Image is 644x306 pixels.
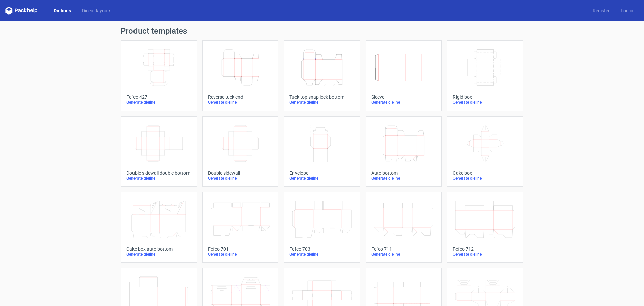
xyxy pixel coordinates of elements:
[121,27,523,35] h1: Product templates
[453,94,518,100] div: Rigid box
[208,176,273,181] div: Generate dieline
[126,252,191,257] div: Generate dieline
[284,192,360,263] a: Fefco 703Generate dieline
[371,252,436,257] div: Generate dieline
[289,94,354,100] div: Tuck top snap lock bottom
[121,192,197,263] a: Cake box auto bottomGenerate dieline
[289,100,354,105] div: Generate dieline
[371,246,436,252] div: Fefco 711
[447,40,523,111] a: Rigid boxGenerate dieline
[284,40,360,111] a: Tuck top snap lock bottomGenerate dieline
[208,170,273,176] div: Double sidewall
[48,7,76,14] a: Dielines
[126,246,191,252] div: Cake box auto bottom
[289,176,354,181] div: Generate dieline
[371,176,436,181] div: Generate dieline
[202,116,278,187] a: Double sidewallGenerate dieline
[121,116,197,187] a: Double sidewall double bottomGenerate dieline
[126,170,191,176] div: Double sidewall double bottom
[366,40,442,111] a: SleeveGenerate dieline
[615,7,639,14] a: Log in
[371,100,436,105] div: Generate dieline
[121,40,197,111] a: Fefco 427Generate dieline
[453,176,518,181] div: Generate dieline
[289,170,354,176] div: Envelope
[208,94,273,100] div: Reverse tuck end
[453,100,518,105] div: Generate dieline
[126,94,191,100] div: Fefco 427
[284,116,360,187] a: EnvelopeGenerate dieline
[289,246,354,252] div: Fefco 703
[371,94,436,100] div: Sleeve
[289,252,354,257] div: Generate dieline
[453,252,518,257] div: Generate dieline
[126,100,191,105] div: Generate dieline
[208,100,273,105] div: Generate dieline
[371,170,436,176] div: Auto bottom
[453,170,518,176] div: Cake box
[126,176,191,181] div: Generate dieline
[447,116,523,187] a: Cake boxGenerate dieline
[202,40,278,111] a: Reverse tuck endGenerate dieline
[366,116,442,187] a: Auto bottomGenerate dieline
[202,192,278,263] a: Fefco 701Generate dieline
[447,192,523,263] a: Fefco 712Generate dieline
[208,252,273,257] div: Generate dieline
[76,7,117,14] a: Diecut layouts
[587,7,615,14] a: Register
[453,246,518,252] div: Fefco 712
[208,246,273,252] div: Fefco 701
[366,192,442,263] a: Fefco 711Generate dieline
